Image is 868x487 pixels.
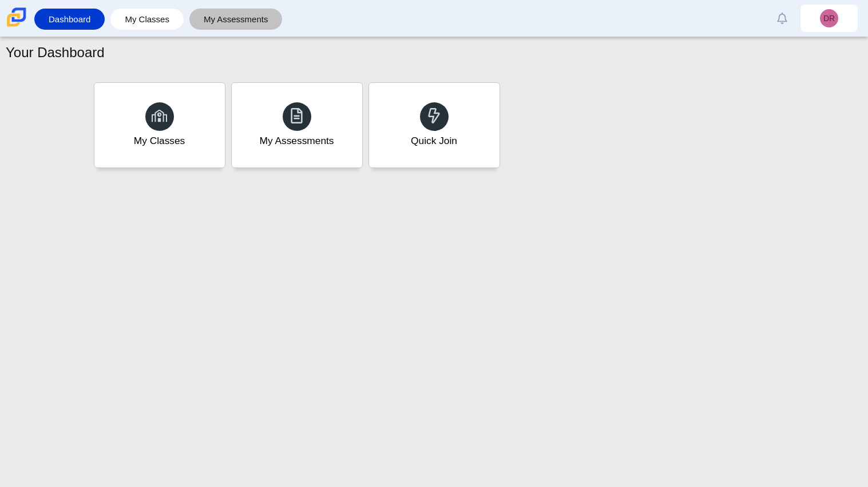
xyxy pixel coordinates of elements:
[5,21,29,31] a: Carmen School of Science & Technology
[411,134,457,148] div: Quick Join
[94,82,225,168] a: My Classes
[40,9,99,30] a: Dashboard
[800,5,858,32] a: DR
[195,9,277,30] a: My Assessments
[770,6,795,31] a: Alerts
[823,14,835,22] span: DR
[231,82,363,168] a: My Assessments
[6,43,105,62] h1: Your Dashboard
[5,5,29,29] img: Carmen School of Science & Technology
[368,82,500,168] a: Quick Join
[260,134,334,148] div: My Assessments
[116,9,178,30] a: My Classes
[134,134,185,148] div: My Classes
